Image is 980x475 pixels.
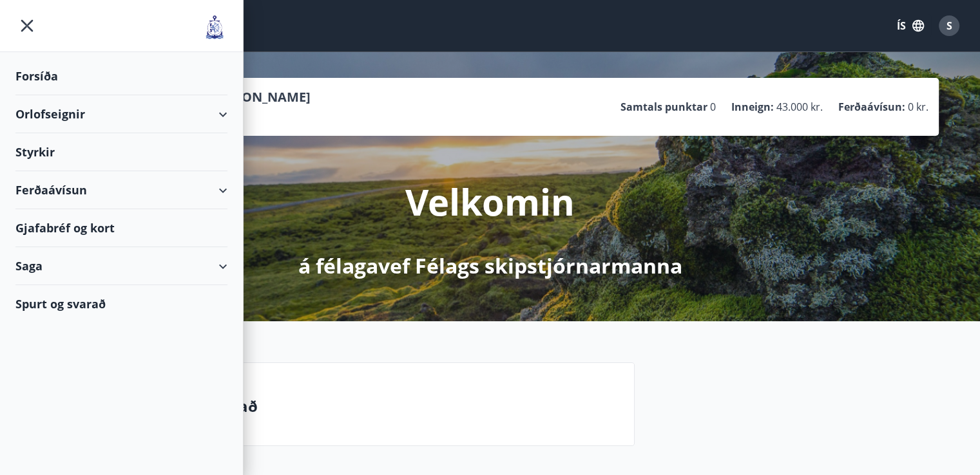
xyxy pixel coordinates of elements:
span: 0 [710,100,716,114]
button: menu [15,14,39,37]
span: S [946,19,952,33]
div: Spurt og svarað [15,285,227,322]
div: Styrkir [15,133,227,171]
p: Spurt og svarað [137,395,624,417]
span: 0 kr. [908,100,928,114]
div: Ferðaávísun [15,171,227,209]
p: Inneign : [731,100,774,114]
p: á félagavef Félags skipstjórnarmanna [298,252,682,280]
div: Forsíða [15,57,227,95]
img: union_logo [202,14,227,40]
div: Saga [15,247,227,285]
div: Orlofseignir [15,95,227,133]
button: S [934,10,965,41]
div: Gjafabréf og kort [15,209,227,247]
p: Samtals punktar [620,100,707,114]
p: Ferðaávísun : [838,100,905,114]
button: ÍS [890,14,931,37]
span: 43.000 kr. [776,100,823,114]
p: Velkomin [405,177,575,226]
